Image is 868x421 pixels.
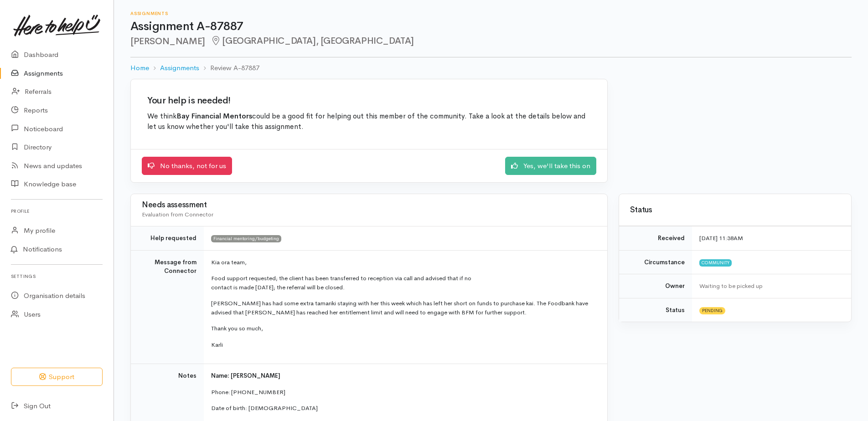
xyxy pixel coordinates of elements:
[130,57,852,79] nav: breadcrumb
[211,299,596,317] p: [PERSON_NAME] has had some extra tamariki staying with her this week which has left her short on ...
[211,258,596,267] p: Kia ora team,
[130,36,852,46] h2: [PERSON_NAME]
[131,250,204,364] td: Message from Connector
[142,210,213,218] span: Evaluation from Connector
[130,63,149,73] a: Home
[211,340,596,349] p: Karli
[211,324,596,333] p: Thank you so much,
[11,368,103,386] button: Support
[176,112,252,121] b: Bay Financial Mentors
[505,157,596,175] a: Yes, we'll take this on
[11,205,103,217] h6: Profile
[147,96,591,106] h2: Your help is needed!
[211,388,596,397] p: Phone: [PHONE_NUMBER]
[699,282,840,291] div: Waiting to be picked up
[619,274,692,298] td: Owner
[630,206,840,215] h3: Status
[11,270,103,282] h6: Settings
[131,226,204,251] td: Help requested
[130,20,852,33] h1: Assignment A-87887
[211,235,281,242] span: Financial mentoring/budgeting
[211,274,596,292] p: Food support requested; the client has been transferred to reception via call and advised that if...
[699,307,725,314] span: Pending
[699,259,732,267] span: Community
[130,11,852,16] h6: Assignments
[142,201,596,210] h3: Needs assessment
[619,226,692,251] td: Received
[619,298,692,322] td: Status
[619,250,692,274] td: Circumstance
[147,111,591,133] p: We think could be a good fit for helping out this member of the community. Take a look at the det...
[160,63,199,73] a: Assignments
[142,157,232,175] a: No thanks, not for us
[199,63,259,73] li: Review A-87887
[211,404,596,413] p: Date of birth: [DEMOGRAPHIC_DATA]
[699,234,743,242] time: [DATE] 11:38AM
[211,372,280,380] b: Name: [PERSON_NAME]
[211,35,414,46] span: [GEOGRAPHIC_DATA], [GEOGRAPHIC_DATA]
